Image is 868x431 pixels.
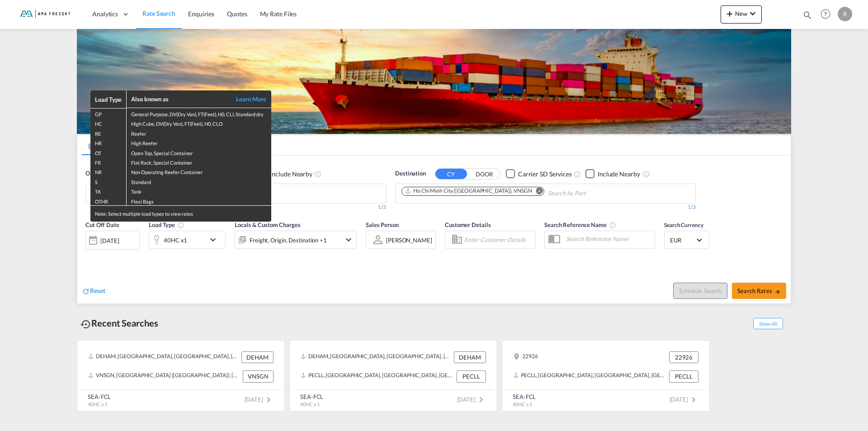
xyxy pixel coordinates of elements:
td: High Reefer [127,137,271,147]
div: Note: Select multiple load types to view rates [90,206,271,222]
td: Flat Rack, Special Container [127,157,271,166]
td: Reefer [127,128,271,137]
td: RE [90,128,127,137]
td: Non Operating Reefer Container [127,166,271,176]
td: OT [90,147,127,157]
td: S [90,176,127,186]
td: High Cube, DV(Dry Van), FT(Feet), H0, CLO [127,118,271,128]
td: TK [90,186,127,195]
td: Standard [127,176,271,186]
td: OTHR [90,196,127,206]
td: Flexi Bags [127,196,271,206]
th: Load Type [90,90,127,108]
td: NR [90,166,127,176]
td: GP [90,108,127,118]
td: Open Top, Special Container [127,147,271,157]
td: General Purpose, DV(Dry Van), FT(Feet), H0, CLI, Standard dry [127,108,271,118]
td: FR [90,157,127,166]
div: Also known as [131,95,226,103]
td: Tank [127,186,271,195]
td: HC [90,118,127,128]
a: Learn More [226,95,267,103]
td: HR [90,137,127,147]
